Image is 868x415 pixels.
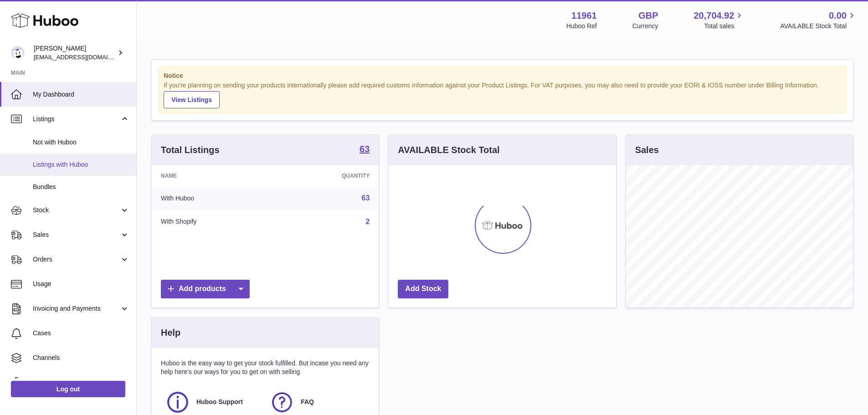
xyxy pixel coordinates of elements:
[161,327,180,339] h3: Help
[632,22,658,31] div: Currency
[398,144,499,156] h3: AVAILABLE Stock Total
[693,10,745,31] a: 20,704.92 Total sales
[360,144,370,154] strong: 63
[33,255,120,264] span: Orders
[780,22,857,31] span: AVAILABLE Stock Total
[33,160,129,169] span: Listings with Huboo
[164,81,841,108] div: If you're planning on sending your products internationally please add required customs informati...
[33,90,129,99] span: My Dashboard
[33,231,120,239] span: Sales
[398,280,448,298] a: Add Stock
[152,210,274,234] td: With Shopify
[161,280,250,298] a: Add products
[360,144,370,155] a: 63
[161,144,220,156] h3: Total Listings
[161,359,370,376] p: Huboo is the easy way to get your stock fulfilled. But incase you need any help here's our ways f...
[270,390,365,415] a: FAQ
[33,354,129,362] span: Channels
[780,10,857,31] a: 0.00 AVAILABLE Stock Total
[33,378,129,387] span: Settings
[365,218,370,225] a: 2
[693,10,734,22] span: 20,704.92
[829,10,847,22] span: 0.00
[33,329,129,338] span: Cases
[165,390,261,415] a: Huboo Support
[33,280,129,288] span: Usage
[301,398,314,406] span: FAQ
[152,165,274,186] th: Name
[196,398,243,406] span: Huboo Support
[33,138,129,147] span: Not with Huboo
[11,46,25,60] img: internalAdmin-11961@internal.huboo.com
[34,44,116,61] div: [PERSON_NAME]
[34,53,134,61] span: [EMAIL_ADDRESS][DOMAIN_NAME]
[164,91,220,108] a: View Listings
[11,381,125,397] a: Log out
[164,72,841,80] strong: Notice
[33,304,120,313] span: Invoicing and Payments
[362,194,370,202] a: 63
[152,186,274,210] td: With Huboo
[33,206,120,215] span: Stock
[33,183,129,191] span: Bundles
[274,165,379,186] th: Quantity
[33,115,120,123] span: Listings
[566,22,597,31] div: Huboo Ref
[704,22,745,31] span: Total sales
[638,10,658,22] strong: GBP
[571,10,597,22] strong: 11961
[635,144,659,156] h3: Sales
